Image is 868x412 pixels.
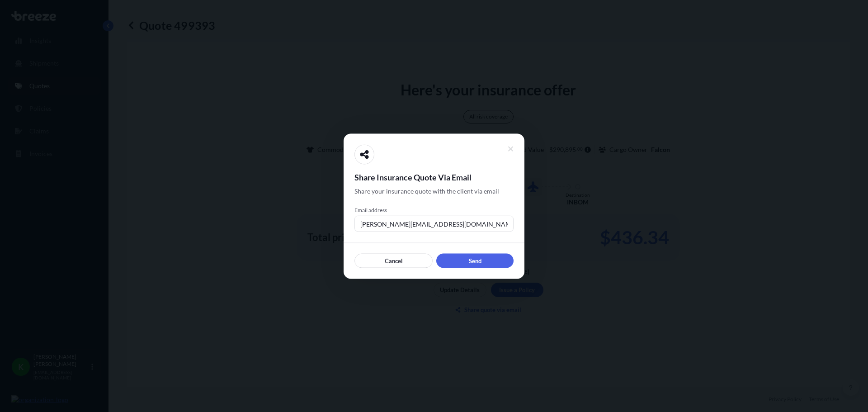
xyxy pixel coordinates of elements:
input: example@gmail.com [354,215,514,232]
button: Cancel [354,253,433,268]
p: Send [469,256,481,265]
button: Send [436,253,514,268]
p: Cancel [385,256,403,265]
span: Email address [354,206,514,213]
span: Share Insurance Quote Via Email [354,171,514,182]
span: Share your insurance quote with the client via email [354,186,499,195]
